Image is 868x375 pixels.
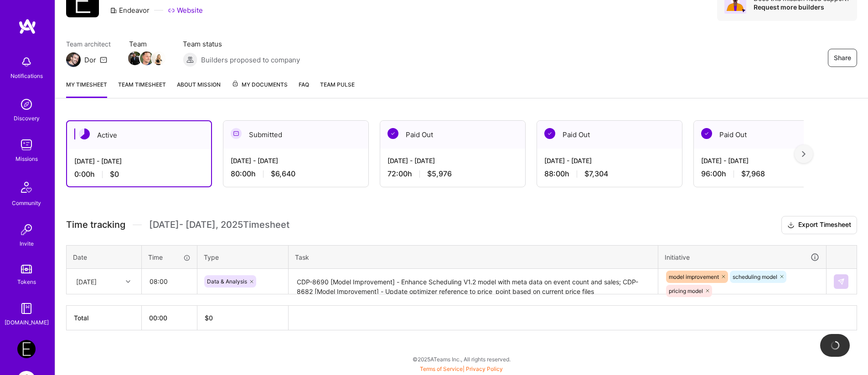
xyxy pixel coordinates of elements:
[126,279,130,284] i: icon Chevron
[387,128,398,139] img: Paid Out
[183,52,197,67] img: Builders proposed to company
[18,18,36,35] img: logo
[15,340,38,358] a: Endeavor: Data Team- 3338DES275
[320,81,355,88] span: Team Pulse
[17,53,36,71] img: bell
[149,219,289,231] span: [DATE] - [DATE] , 2025 Timesheet
[110,7,117,14] i: icon CompanyGray
[55,348,868,370] div: © 2025 ATeams Inc., All rights reserved.
[544,156,675,165] div: [DATE] - [DATE]
[387,156,518,165] div: [DATE] - [DATE]
[79,128,90,139] img: Active
[584,169,608,179] span: $7,304
[828,49,857,67] button: Share
[231,156,361,165] div: [DATE] - [DATE]
[5,318,49,327] div: [DOMAIN_NAME]
[76,277,97,286] div: [DATE]
[781,216,857,234] button: Export Timesheet
[834,274,849,289] div: null
[420,365,503,372] span: |
[152,51,165,65] img: Team Member Avatar
[231,169,361,179] div: 80:00 h
[223,121,368,149] div: Submitted
[12,198,41,208] div: Community
[118,80,166,98] a: Team timesheet
[110,170,119,179] span: $0
[177,80,221,98] a: About Mission
[380,121,525,149] div: Paid Out
[74,156,204,166] div: [DATE] - [DATE]
[67,121,211,149] div: Active
[128,51,142,65] img: Team Member Avatar
[544,128,555,139] img: Paid Out
[74,170,204,179] div: 0:00 h
[694,121,839,149] div: Paid Out
[129,39,165,49] span: Team
[754,3,850,11] div: Request more builders
[20,239,34,248] div: Invite
[141,51,153,66] a: Team Member Avatar
[15,176,37,198] img: Community
[669,288,703,294] span: pricing model
[17,136,36,154] img: teamwork
[67,306,142,330] th: Total
[537,121,682,149] div: Paid Out
[142,269,196,293] input: HH:MM
[387,169,518,179] div: 72:00 h
[207,278,247,285] span: Data & Analysis
[67,245,142,269] th: Date
[232,80,288,90] span: My Documents
[205,314,213,322] span: $ 0
[544,169,675,179] div: 88:00 h
[741,169,765,179] span: $7,968
[21,265,32,273] img: tokens
[168,5,203,15] a: Website
[837,278,845,285] img: Submit
[733,273,777,280] span: scheduling model
[289,270,657,294] textarea: CDP-8690 [Model Improvement] - Enhance Scheduling V1.2 model with meta data on event count and sa...
[110,5,150,15] div: Endeavor
[201,55,300,65] span: Builders proposed to company
[231,128,242,139] img: Submitted
[701,156,832,165] div: [DATE] - [DATE]
[420,365,463,372] a: Terms of Service
[100,56,107,63] i: icon Mail
[140,51,154,65] img: Team Member Avatar
[665,252,820,262] div: Initiative
[183,39,300,49] span: Team status
[701,128,712,139] img: Paid Out
[427,169,452,179] span: $5,976
[17,299,36,318] img: guide book
[153,51,165,66] a: Team Member Avatar
[787,221,795,230] i: icon Download
[802,151,806,157] img: right
[17,277,36,287] div: Tokens
[66,39,111,49] span: Team architect
[84,55,96,65] div: Dor
[299,80,309,98] a: FAQ
[701,169,832,179] div: 96:00 h
[197,245,289,269] th: Type
[271,169,295,179] span: $6,640
[14,113,40,123] div: Discovery
[831,341,840,350] img: loading
[17,221,36,239] img: Invite
[142,306,197,330] th: 00:00
[17,340,36,358] img: Endeavor: Data Team- 3338DES275
[232,80,288,98] a: My Documents
[66,219,125,231] span: Time tracking
[10,71,43,81] div: Notifications
[320,80,355,98] a: Team Pulse
[148,252,191,262] div: Time
[17,95,36,113] img: discovery
[669,273,719,280] span: model improvement
[289,245,658,269] th: Task
[66,52,81,67] img: Team Architect
[66,80,107,98] a: My timesheet
[466,365,503,372] a: Privacy Policy
[129,51,141,66] a: Team Member Avatar
[834,53,851,62] span: Share
[15,154,38,164] div: Missions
